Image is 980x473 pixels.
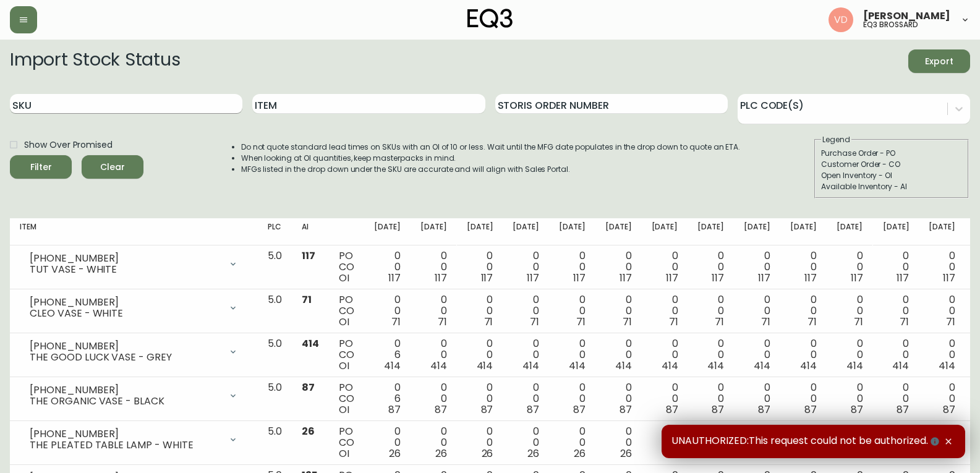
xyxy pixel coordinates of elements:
div: 0 0 [790,250,817,284]
span: 71 [530,315,539,329]
div: 0 0 [467,426,493,459]
span: 26 [527,446,539,461]
span: OI [339,403,349,417]
div: 0 0 [420,250,447,284]
div: 0 0 [559,338,586,372]
div: 0 0 [790,338,817,372]
div: 0 0 [467,382,493,415]
span: 414 [477,359,493,373]
div: 0 0 [513,338,539,372]
div: THE PLEATED TABLE LAMP - WHITE [30,440,221,451]
div: Purchase Order - PO [821,148,962,159]
span: 117 [620,271,632,285]
span: 87 [573,403,586,417]
span: 71 [761,315,770,329]
div: 0 0 [374,426,401,459]
div: 0 0 [837,426,863,459]
span: 71 [854,315,863,329]
span: 414 [522,359,539,373]
button: Clear [82,155,143,179]
th: Item [10,218,258,245]
div: 0 0 [559,294,586,328]
div: 0 0 [374,294,401,328]
span: 26 [302,424,315,438]
div: 0 0 [559,426,586,459]
div: 0 0 [883,382,910,415]
span: 414 [939,359,955,373]
div: 0 0 [697,250,724,284]
span: 87 [481,403,493,417]
div: 0 0 [467,294,493,328]
div: 0 0 [559,382,586,415]
div: PO CO [339,382,354,415]
div: [PHONE_NUMBER]THE GOOD LUCK VASE - GREY [20,338,248,365]
div: [PHONE_NUMBER] [30,428,221,440]
div: 0 0 [837,382,863,415]
span: 414 [800,359,817,373]
div: 0 0 [744,250,770,284]
li: Do not quote standard lead times on SKUs with an OI of 10 or less. Wait until the MFG date popula... [241,142,741,153]
th: [DATE] [642,218,688,245]
div: PO CO [339,338,354,372]
span: 87 [435,403,447,417]
div: PO CO [339,294,354,328]
span: 71 [484,315,493,329]
div: THE ORGANIC VASE - BLACK [30,396,221,407]
div: 0 0 [605,426,632,459]
div: 0 0 [513,426,539,459]
div: 0 0 [790,382,817,415]
div: 0 0 [744,338,770,372]
span: 117 [712,271,724,285]
th: [DATE] [919,218,965,245]
span: 117 [481,271,493,285]
div: 0 0 [697,382,724,415]
div: 0 0 [697,294,724,328]
div: 0 0 [929,338,955,372]
th: [DATE] [873,218,919,245]
th: [DATE] [734,218,780,245]
th: [DATE] [780,218,827,245]
div: 0 0 [697,338,724,372]
div: 0 0 [374,250,401,284]
th: PLC [258,218,292,245]
span: 117 [666,271,678,285]
div: Customer Order - CO [821,159,962,170]
div: 0 0 [513,250,539,284]
span: 26 [574,446,586,461]
div: 0 0 [652,426,678,459]
button: Filter [10,155,72,179]
span: 87 [388,403,401,417]
span: 71 [438,315,447,329]
span: 71 [391,315,401,329]
img: logo [467,9,513,28]
span: Clear [92,160,134,175]
div: PO CO [339,426,354,459]
span: OI [339,446,349,461]
div: [PHONE_NUMBER]CLEO VASE - WHITE [20,294,248,322]
span: 71 [576,315,586,329]
span: 71 [623,315,632,329]
div: 0 0 [790,294,817,328]
h2: Import Stock Status [10,49,180,73]
div: 0 0 [744,294,770,328]
div: 0 0 [744,382,770,415]
span: 414 [430,359,447,373]
div: [PHONE_NUMBER]TUT VASE - WHITE [20,250,248,278]
span: 87 [620,403,632,417]
td: 5.0 [258,245,292,289]
div: 0 0 [929,250,955,284]
td: 5.0 [258,377,292,421]
div: 0 0 [420,426,447,459]
td: 5.0 [258,421,292,465]
td: 5.0 [258,333,292,377]
span: 87 [527,403,539,417]
span: 414 [384,359,401,373]
span: 117 [758,271,770,285]
div: 0 0 [883,294,910,328]
span: 87 [302,380,315,394]
div: 0 0 [652,338,678,372]
div: 0 6 [374,382,401,415]
div: 0 0 [513,382,539,415]
span: 117 [527,271,539,285]
h5: eq3 brossard [863,21,918,28]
